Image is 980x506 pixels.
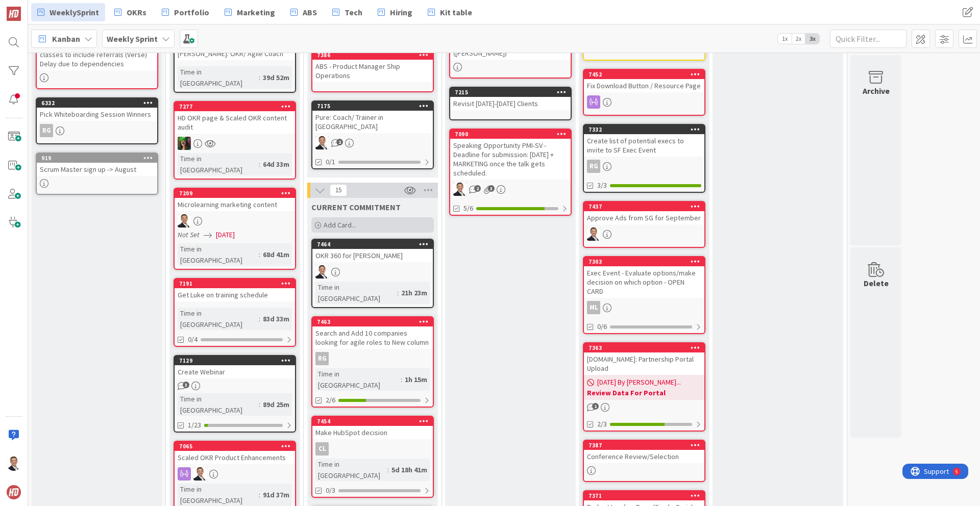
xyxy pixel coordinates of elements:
[315,265,329,279] img: SL
[260,159,292,170] div: 64d 33m
[372,3,419,21] a: Hiring
[175,279,295,288] div: 7191
[7,457,21,471] img: SL
[584,343,704,352] div: 7363
[453,183,467,196] img: SL
[587,388,701,398] b: Review Data For Portal
[864,277,889,289] div: Delete
[584,202,704,224] div: 7437Approve Ads from SG for September
[21,2,46,14] span: Support
[178,393,259,416] div: Time in [GEOGRAPHIC_DATA]
[175,356,295,365] div: 7129
[178,308,259,330] div: Time in [GEOGRAPHIC_DATA]
[311,416,434,498] a: 7454Make HubSpot decisionCLTime in [GEOGRAPHIC_DATA]:5d 18h 41m0/3
[175,111,295,134] div: HD OKR page & Scaled OKR content audit
[178,137,191,150] img: SL
[179,357,295,364] div: 7129
[589,126,704,133] div: 7332
[440,6,472,18] span: Kit table
[583,124,705,193] a: 7332Create list of potential execs to invite to SF Exec EventRG3/3
[312,442,433,456] div: CL
[863,85,890,97] div: Archive
[792,34,805,44] span: 2x
[260,489,292,500] div: 91d 37m
[178,214,191,227] img: SL
[312,317,433,326] div: 7463
[179,280,295,287] div: 7191
[315,136,329,149] img: SL
[175,189,295,198] div: 7209
[127,6,146,18] span: OKRs
[587,227,600,241] img: SL
[315,459,387,481] div: Time in [GEOGRAPHIC_DATA]
[584,134,704,157] div: Create list of potential execs to invite to SF Exec Event
[597,321,607,332] span: 0/6
[584,202,704,211] div: 7437
[175,198,295,211] div: Microlearning marketing content
[312,50,433,60] div: 7386
[175,279,295,301] div: 7191Get Luke on training schedule
[312,136,433,149] div: SL
[584,70,704,79] div: 7452
[50,6,99,18] span: WeeklySprint
[805,34,819,44] span: 3x
[450,183,571,196] div: SL
[584,352,704,375] div: [DOMAIN_NAME]: Partnership Portal Upload
[37,108,157,121] div: Pick Whiteboarding Session Winners
[312,60,433,82] div: ABS - Product Manager Ship Operations
[589,344,704,351] div: 7363
[584,441,704,450] div: 7387
[175,288,295,301] div: Get Luke on training schedule
[284,3,323,21] a: ABS
[40,124,53,137] div: RG
[315,368,401,391] div: Time in [GEOGRAPHIC_DATA]
[474,185,481,192] span: 2
[312,265,433,279] div: SL
[387,464,389,475] span: :
[178,484,259,506] div: Time in [GEOGRAPHIC_DATA]
[312,417,433,426] div: 7454
[399,287,430,298] div: 21h 23m
[311,202,401,212] span: CURRENT COMMITMENT
[450,130,571,139] div: 7090
[312,317,433,349] div: 7463Search and Add 10 companies looking for agile roles to New column
[178,230,200,239] i: Not Set
[584,491,704,500] div: 7371
[422,3,478,21] a: Kit table
[31,3,105,21] a: WeeklySprint
[584,125,704,134] div: 7332
[312,326,433,349] div: Search and Add 10 companies looking for agile roles to New column
[175,442,295,464] div: 7065Scaled OKR Product Enhancements
[260,249,292,260] div: 68d 41m
[587,301,600,314] div: ML
[218,3,281,21] a: Marketing
[450,88,571,110] div: 7215Revisit [DATE]-[DATE] Clients
[216,230,235,240] span: [DATE]
[260,399,292,410] div: 89d 25m
[312,240,433,249] div: 7464
[584,160,704,173] div: RG
[174,355,296,433] a: 7129Create WebinarTime in [GEOGRAPHIC_DATA]:89d 25m1/23
[175,189,295,211] div: 7209Microlearning marketing content
[324,220,356,230] span: Add Card...
[589,203,704,210] div: 7437
[36,97,158,144] a: 6332Pick Whiteboarding Session WinnersRG
[589,258,704,265] div: 7303
[390,6,412,18] span: Hiring
[174,37,296,93] a: [PERSON_NAME]: OKR/ Agile CoachTime in [GEOGRAPHIC_DATA]:39d 52m
[312,102,433,111] div: 7175
[260,313,292,324] div: 83d 33m
[597,377,681,388] span: [DATE] By [PERSON_NAME]...
[584,211,704,224] div: Approve Ads from SG for September
[259,72,260,83] span: :
[41,155,157,162] div: 919
[397,287,399,298] span: :
[584,301,704,314] div: ML
[583,256,705,334] a: 7303Exec Event - Evaluate options/make decision on which option - OPEN CARDML0/6
[311,239,434,308] a: 7464OKR 360 for [PERSON_NAME]SLTime in [GEOGRAPHIC_DATA]:21h 23m
[175,451,295,464] div: Scaled OKR Product Enhancements
[178,66,259,89] div: Time in [GEOGRAPHIC_DATA]
[175,102,295,111] div: 7277
[179,190,295,197] div: 7209
[463,203,473,214] span: 5/6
